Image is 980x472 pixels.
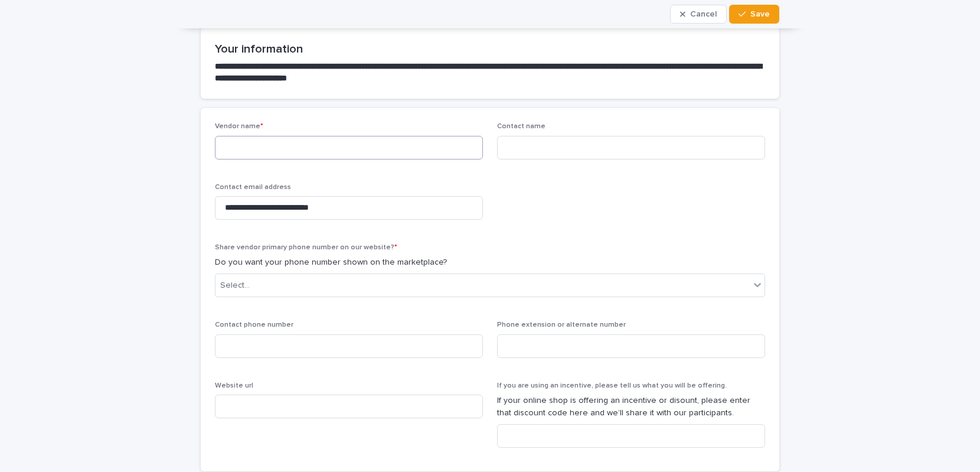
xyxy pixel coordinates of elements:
[729,5,779,24] button: Save
[215,184,291,191] span: Contact email address
[215,42,765,56] h2: Your information
[215,382,253,389] span: Website url
[690,10,717,18] span: Cancel
[215,123,263,130] span: Vendor name
[215,321,293,328] span: Contact phone number
[497,382,727,389] span: If you are using an incentive, please tell us what you will be offering.
[497,321,626,328] span: Phone extension or alternate number
[670,5,727,24] button: Cancel
[497,395,765,419] p: If your online shop is offering an incentive or disount, please enter that discount code here and...
[215,256,765,269] p: Do you want your phone number shown on the marketplace?
[497,123,545,130] span: Contact name
[750,10,770,18] span: Save
[215,244,397,251] span: Share vendor primary phone number on our website?
[220,279,250,292] div: Select...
